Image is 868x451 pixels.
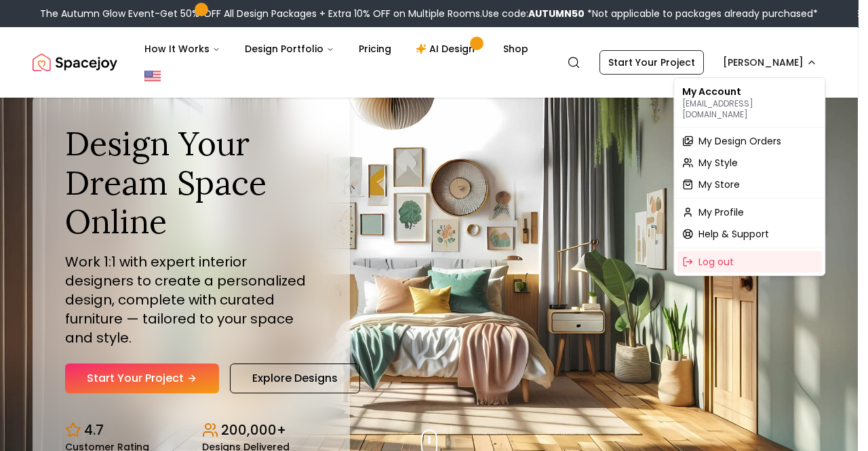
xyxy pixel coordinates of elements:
[698,255,734,269] span: Log out
[673,77,825,276] div: [PERSON_NAME]
[698,134,781,148] span: My Design Orders
[677,174,822,195] a: My Store
[698,156,738,170] span: My Style
[698,205,744,219] span: My Profile
[677,81,822,124] div: My Account
[682,98,816,120] p: [EMAIL_ADDRESS][DOMAIN_NAME]
[677,152,822,174] a: My Style
[677,201,822,223] a: My Profile
[677,223,822,245] a: Help & Support
[698,227,769,241] span: Help & Support
[698,178,740,191] span: My Store
[677,130,822,152] a: My Design Orders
